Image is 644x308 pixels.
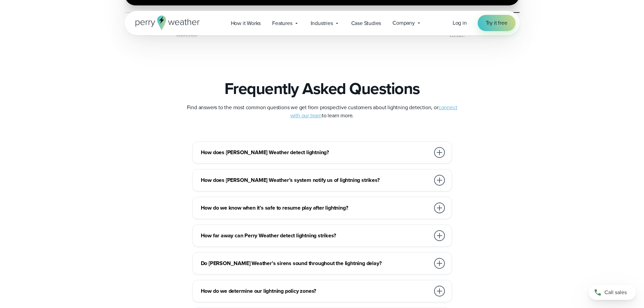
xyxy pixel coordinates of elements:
span: Call sales [604,288,627,297]
a: Try it free [478,15,516,31]
a: Call sales [589,285,636,300]
span: How it Works [231,19,261,27]
h3: How do we determine our lightning policy zones? [201,287,430,295]
a: Log in [453,19,467,27]
span: Industries [311,19,333,27]
h3: How do we know when it’s safe to resume play after lightning? [201,204,430,212]
a: How it Works [225,16,267,30]
h3: How does [PERSON_NAME] Weather’s system notify us of lightning strikes? [201,176,430,184]
p: Find answers to the most common questions we get from prospective customers about lightning detec... [187,103,457,120]
h3: How does [PERSON_NAME] Weather detect lightning? [201,148,430,157]
span: Company [392,19,415,27]
h2: Frequently Asked Questions [224,79,420,98]
span: Case Studies [351,19,381,27]
h3: Do [PERSON_NAME] Weather’s sirens sound throughout the lightning delay? [201,259,430,267]
span: Features [272,19,292,27]
h3: How far away can Perry Weather detect lightning strikes? [201,232,430,240]
a: connect with our team [290,103,457,119]
a: Case Studies [345,16,387,30]
span: Try it free [486,19,507,27]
